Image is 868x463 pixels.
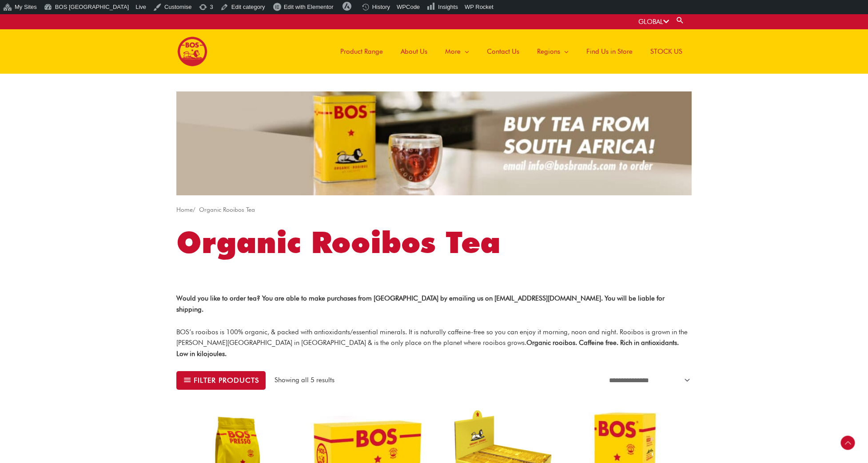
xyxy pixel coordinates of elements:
nav: Site Navigation [325,29,691,74]
span: Regions [537,38,560,65]
p: BOS’s rooibos is 100% organic, & packed with antioxidants/essential minerals. It is naturally caf... [176,327,692,360]
span: Find Us in Store [586,38,633,65]
strong: Would you like to order tea? You are able to make purchases from [GEOGRAPHIC_DATA] by emailing us... [176,294,665,313]
a: Home [176,206,193,213]
img: BOS logo finals-200px [177,36,207,67]
span: Edit with Elementor [284,4,334,10]
h1: Organic Rooibos Tea [176,222,692,263]
a: Product Range [331,29,392,74]
a: Regions [528,29,577,74]
span: About Us [401,38,427,65]
a: Search button [676,16,685,24]
span: STOCK US [650,38,682,65]
a: Contact Us [478,29,528,74]
a: STOCK US [641,29,691,74]
span: Contact Us [487,38,519,65]
nav: Breadcrumb [176,204,692,215]
span: More [445,38,461,65]
a: More [436,29,478,74]
select: Shop order [604,374,692,387]
a: Find Us in Store [577,29,641,74]
a: GLOBAL [638,18,669,26]
button: Filter products [176,371,266,390]
p: Showing all 5 results [275,375,334,385]
span: Filter products [194,377,259,384]
a: About Us [392,29,436,74]
span: Product Range [340,38,383,65]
